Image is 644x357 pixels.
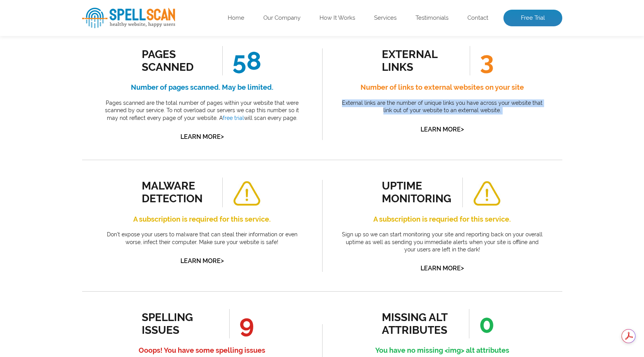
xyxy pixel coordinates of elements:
h4: Ooops! You have some spelling issues [100,344,305,357]
span: > [221,131,224,142]
p: Pages scanned are the total number of pages within your website that were scanned by our service.... [100,99,305,122]
p: Don’t expose your users to malware that can steal their information or even worse, infect their c... [100,231,305,246]
span: 3 [470,46,494,75]
img: alert [472,181,501,206]
td: Easments [20,37,88,54]
a: Free Trial [503,10,562,27]
span: 0 [469,309,495,338]
a: Learn More> [180,257,224,265]
img: spellScan [82,8,175,28]
span: Want to view [4,125,201,132]
a: Learn More> [421,265,464,272]
th: Error Word [20,1,88,19]
a: Testimonials [416,14,448,22]
a: Learn More> [180,133,224,140]
span: en [78,41,84,47]
a: Home [228,14,244,22]
img: alert [232,181,261,206]
span: en [78,24,84,29]
a: Services [374,14,397,22]
h3: All Results? [4,60,201,75]
th: Broken Link [1,1,77,19]
h4: A subscription is requried for this service. [340,213,545,225]
h4: Number of links to external websites on your site [340,81,545,94]
td: Enroachments [20,55,88,72]
span: 9 [229,309,254,338]
a: /title-search-services-[GEOGRAPHIC_DATA]/ [94,78,166,84]
a: /services/title-search-services/ [94,43,166,49]
a: free trial [223,115,244,121]
a: How It Works [319,14,355,22]
h4: You have no missing <img> alt attributes [340,344,545,357]
div: missing alt attributes [382,311,452,337]
a: Get Free Trial [71,83,134,96]
h4: Number of pages scanned. May be limited. [100,81,305,94]
a: Get Free Trial [67,154,138,170]
td: Guarentee [20,73,88,90]
div: malware detection [142,179,212,205]
a: 1 [99,111,106,120]
a: /services/title-search-services/ [94,60,166,67]
a: 1 [99,220,106,229]
p: Sign up so we can start monitoring your site and reporting back on your overall uptime as well as... [340,231,545,254]
span: 58 [222,46,261,75]
span: en [78,77,84,82]
p: External links are the number of unique links you have across your website that link out of your ... [340,99,545,114]
span: > [461,124,464,135]
a: Our Company [263,14,301,22]
h3: All Results? [4,125,201,146]
div: external links [382,48,452,73]
div: Pages Scanned [142,48,212,73]
a: /real-estate-dictionary/ [94,25,156,31]
span: > [461,263,464,273]
th: Website Page [77,1,164,19]
h4: A subscription is required for this service. [100,213,305,225]
td: Buydown [20,19,88,36]
a: Contact [467,14,488,22]
span: Want to view [4,60,201,65]
th: Website Page [89,1,185,19]
div: uptime monitoring [382,179,452,205]
span: > [221,255,224,266]
span: en [78,59,84,65]
a: Learn More> [421,126,464,133]
div: spelling issues [142,311,212,337]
